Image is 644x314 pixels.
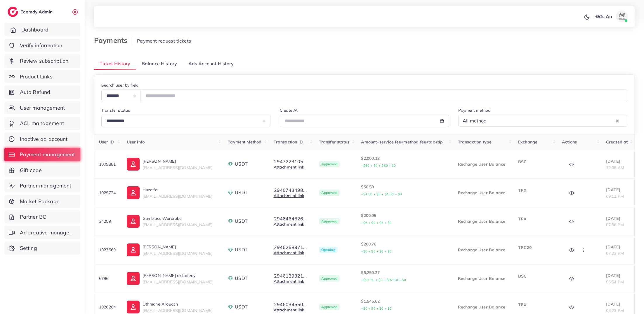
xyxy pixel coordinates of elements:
p: [DATE] [606,243,630,250]
span: USDT [235,161,248,167]
span: 06:54 PM [606,279,624,285]
a: Auto Refund [4,85,80,99]
img: payment [228,304,233,310]
span: Amount+service fee+method fee+tax+tip [361,139,443,145]
a: Attachment link [274,279,304,284]
span: Created at [606,139,628,145]
span: Payment request tickets [137,38,191,44]
p: Recharge User Balance [458,189,509,196]
span: Approved [319,218,340,224]
p: TRX [518,187,553,194]
span: Approved [319,275,340,282]
span: USDT [235,246,248,253]
span: USDT [235,189,248,196]
p: TRC20 [518,244,553,251]
p: Recharge User Balance [458,275,509,282]
span: Ticket History [100,60,130,67]
span: Payment management [20,151,75,158]
span: Transaction type [458,139,492,145]
label: Transfer status [101,107,130,113]
span: [EMAIL_ADDRESS][DOMAIN_NAME] [143,165,212,170]
span: Setting [20,244,37,252]
span: Review subscription [20,57,69,65]
p: $2,000.13 [361,155,448,169]
span: 07:56 PM [606,222,624,227]
span: [EMAIL_ADDRESS][DOMAIN_NAME] [143,194,212,199]
span: USDT [235,304,248,310]
span: Auto Refund [20,88,51,96]
p: [PERSON_NAME] [143,243,212,250]
a: Verify information [4,39,80,52]
img: avatar [616,10,628,22]
p: Huzaifa [143,186,212,193]
p: Recharge User Balance [458,218,509,225]
img: ic-user-info.36bf1079.svg [127,186,140,199]
a: Partner BC [4,210,80,224]
img: ic-user-info.36bf1079.svg [127,158,140,171]
p: [DATE] [606,186,630,193]
a: Gift code [4,164,80,177]
p: 1027560 [99,246,117,253]
p: 1009881 [99,161,117,168]
p: TRX [518,215,553,222]
p: Othmane Allouach [143,301,212,308]
div: Search for option [458,115,627,127]
button: 2946258371... [274,245,307,250]
a: Dashboard [4,23,80,36]
a: Attachment link [274,307,304,313]
small: +$1.50 + $0 + $1.50 + $0 [361,192,402,196]
p: Recharge User Balance [458,161,509,168]
button: 2947223105... [274,159,307,164]
span: [EMAIL_ADDRESS][DOMAIN_NAME] [143,308,212,313]
span: Inactive ad account [20,135,68,143]
img: payment [228,218,233,224]
img: payment [228,276,233,281]
span: Ad creative management [20,229,76,236]
span: User ID [99,139,114,145]
small: +$60 + $0 + $60 + $0 [361,164,396,168]
span: Payment Method [228,139,261,145]
span: User info [127,139,145,145]
label: Payment method [458,107,490,113]
a: Inactive ad account [4,132,80,146]
a: Partner management [4,179,80,192]
img: ic-user-info.36bf1079.svg [127,215,140,228]
span: USDT [235,218,248,224]
p: $200.76 [361,241,448,255]
a: Review subscription [4,54,80,68]
span: All method [461,116,488,125]
button: 2946464526... [274,216,307,221]
span: Actions [562,139,577,145]
img: ic-user-info.36bf1079.svg [127,272,140,285]
small: +$0 + $0 + $0 + $0 [361,306,392,311]
span: Exchange [518,139,537,145]
span: Approved [319,190,340,196]
a: Product Links [4,70,80,83]
a: Payment management [4,148,80,161]
p: 1029724 [99,189,117,196]
p: 1026264 [99,304,117,311]
span: Ads Account History [188,60,234,67]
button: 2946034550... [274,302,307,307]
span: Approved [319,161,340,167]
label: Create At [280,107,298,113]
span: [EMAIL_ADDRESS][DOMAIN_NAME] [143,251,212,256]
p: Recharge User Balance [458,304,509,311]
span: Market Package [20,198,60,205]
p: Gambluss Wardrobe [143,215,212,222]
a: Ad creative management [4,226,80,239]
span: Balance History [142,60,177,67]
span: 07:23 PM [606,251,624,256]
a: Setting [4,241,80,255]
p: $1,545.62 [361,298,448,312]
span: Dashboard [21,26,48,34]
button: Clear Selected [616,117,619,124]
span: Transfer status [319,139,349,145]
img: ic-user-info.36bf1079.svg [127,243,140,256]
img: payment [228,161,233,167]
p: [PERSON_NAME] [143,158,212,165]
span: [EMAIL_ADDRESS][DOMAIN_NAME] [143,222,212,227]
span: [EMAIL_ADDRESS][DOMAIN_NAME] [143,279,212,285]
span: 09:11 PM [606,194,624,199]
span: Approved [319,304,340,310]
